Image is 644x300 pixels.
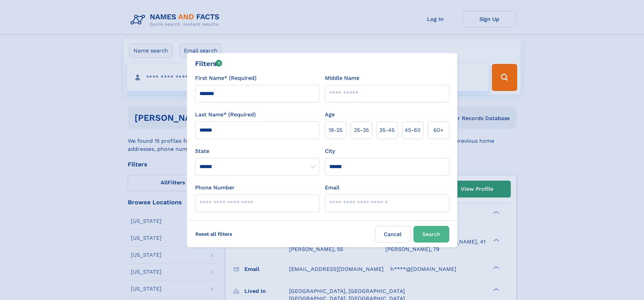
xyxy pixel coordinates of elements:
label: Age [325,111,335,119]
label: Email [325,184,339,192]
label: First Name* (Required) [195,74,257,82]
label: Cancel [375,226,411,243]
span: 18‑25 [329,126,342,134]
label: State [195,147,319,155]
label: Middle Name [325,74,359,82]
div: Filters [195,59,222,69]
label: Last Name* (Required) [195,111,256,119]
label: Phone Number [195,184,235,192]
span: 35‑45 [379,126,395,134]
span: 25‑35 [354,126,369,134]
label: Reset all filters [191,226,237,242]
span: 60+ [433,126,444,134]
span: 45‑60 [405,126,421,134]
label: City [325,147,335,155]
button: Search [413,226,449,243]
